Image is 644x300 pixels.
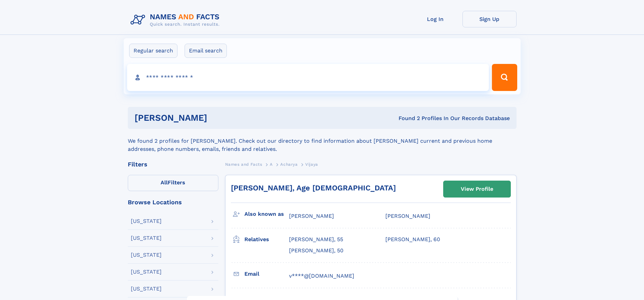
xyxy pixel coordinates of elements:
[185,44,227,58] label: Email search
[128,11,225,29] img: Logo Names and Facts
[289,213,334,219] span: [PERSON_NAME]
[385,213,430,219] span: [PERSON_NAME]
[280,160,297,168] a: Acharya
[444,181,510,197] a: View Profile
[244,268,289,280] h3: Email
[161,179,168,186] span: All
[129,44,177,58] label: Regular search
[244,208,289,220] h3: Also known as
[128,161,218,167] div: Filters
[492,64,517,91] button: Search Button
[128,129,517,153] div: We found 2 profiles for [PERSON_NAME]. Check out our directory to find information about [PERSON_...
[128,175,218,191] label: Filters
[128,199,218,205] div: Browse Locations
[131,218,162,224] div: [US_STATE]
[289,236,343,243] a: [PERSON_NAME], 55
[135,114,303,122] h1: [PERSON_NAME]
[270,160,273,168] a: A
[461,181,493,197] div: View Profile
[289,247,343,254] a: [PERSON_NAME], 50
[305,162,318,167] span: Vijaya
[244,234,289,245] h3: Relatives
[127,64,489,91] input: search input
[408,11,462,27] a: Log In
[231,184,396,192] a: [PERSON_NAME], Age [DEMOGRAPHIC_DATA]
[131,235,162,241] div: [US_STATE]
[462,11,517,27] a: Sign Up
[270,162,273,167] span: A
[303,115,510,122] div: Found 2 Profiles In Our Records Database
[131,286,162,292] div: [US_STATE]
[280,162,297,167] span: Acharya
[131,269,162,275] div: [US_STATE]
[131,252,162,258] div: [US_STATE]
[385,236,440,243] a: [PERSON_NAME], 60
[225,160,262,168] a: Names and Facts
